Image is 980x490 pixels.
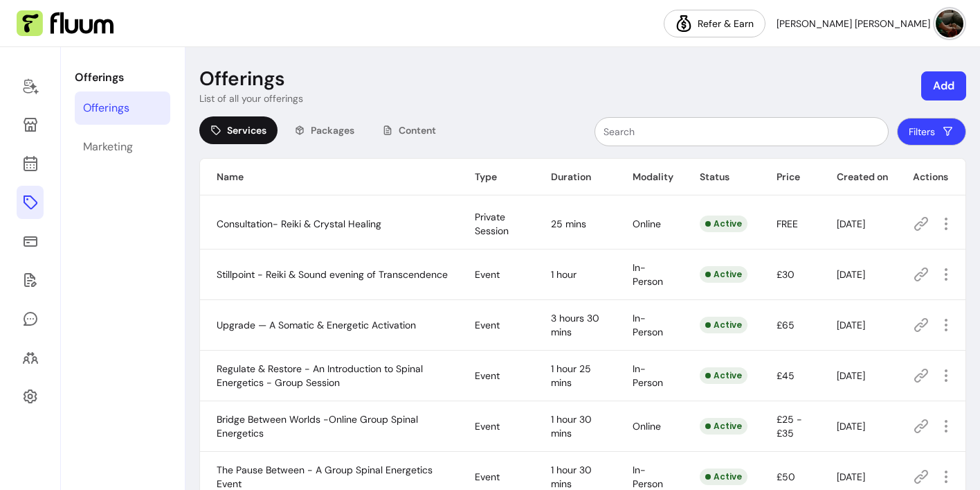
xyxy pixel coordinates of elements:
span: £65 [777,319,795,331]
span: £50 [777,471,795,483]
span: Event [475,268,500,281]
span: Stillpoint - Reiki & Sound evening of Transcendence [217,268,448,281]
span: Event [475,369,500,382]
span: In-Person [633,464,663,490]
th: Name [200,159,458,195]
a: Forms [17,263,44,297]
span: 25 mins [551,218,586,230]
th: Created on [820,159,896,195]
span: In-Person [633,362,663,389]
th: Status [683,159,760,195]
a: Marketing [75,130,170,164]
span: 1 hour [551,268,577,281]
img: Fluum Logo [17,10,114,37]
a: Home [17,69,44,103]
span: The Pause Between - A Group Spinal Energetics Event [217,464,433,490]
span: [DATE] [837,218,865,230]
button: avatar[PERSON_NAME] [PERSON_NAME] [777,10,963,37]
button: Filters [897,118,966,146]
span: Regulate & Restore - An Introduction to Spinal Energetics - Group Session [217,362,423,389]
span: 1 hour 30 mins [551,464,592,490]
span: [DATE] [837,369,865,382]
span: Content [399,123,436,137]
span: Online [633,218,661,230]
a: Sales [17,225,44,258]
a: Offerings [17,186,44,219]
a: My Messages [17,302,44,335]
span: Upgrade — A Somatic & Energetic Activation [217,319,416,331]
th: Modality [616,159,683,195]
span: 1 hour 25 mins [551,362,591,389]
a: Refer & Earn [664,10,765,37]
span: Event [475,319,500,331]
div: Active [700,266,747,283]
button: Add [921,71,966,100]
p: Offerings [199,67,285,91]
span: [PERSON_NAME] [PERSON_NAME] [777,17,930,30]
div: Offerings [83,100,129,116]
th: Actions [896,159,965,195]
a: Offerings [75,91,170,125]
span: £30 [777,268,795,281]
th: Duration [534,159,616,195]
div: Active [700,317,747,333]
div: Active [700,367,747,384]
span: [DATE] [837,268,865,281]
span: Event [475,420,500,432]
span: Online [633,420,661,432]
span: £45 [777,369,795,382]
span: [DATE] [837,471,865,483]
span: Services [227,123,266,137]
a: Storefront [17,108,44,141]
span: Bridge Between Worlds -Online Group Spinal Energetics [217,413,418,439]
span: [DATE] [837,319,865,331]
div: Active [700,418,747,435]
span: [DATE] [837,420,865,432]
p: List of all your offerings [199,91,303,105]
span: Packages [311,123,354,137]
img: avatar [936,10,963,37]
div: Active [700,469,747,485]
span: In-Person [633,312,663,338]
span: Consultation- Reiki & Crystal Healing [217,218,381,230]
th: Price [760,159,820,195]
a: Clients [17,341,44,374]
span: Private Session [475,211,509,237]
span: £25 - £35 [777,413,802,439]
div: Marketing [83,139,133,155]
p: Offerings [75,69,170,86]
span: In-Person [633,261,663,288]
span: FREE [777,218,798,230]
span: 3 hours 30 mins [551,312,599,338]
th: Type [458,159,534,195]
div: Active [700,216,747,232]
a: Calendar [17,147,44,180]
span: Event [475,471,500,483]
a: Settings [17,380,44,413]
span: 1 hour 30 mins [551,413,592,439]
input: Search [604,125,880,139]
